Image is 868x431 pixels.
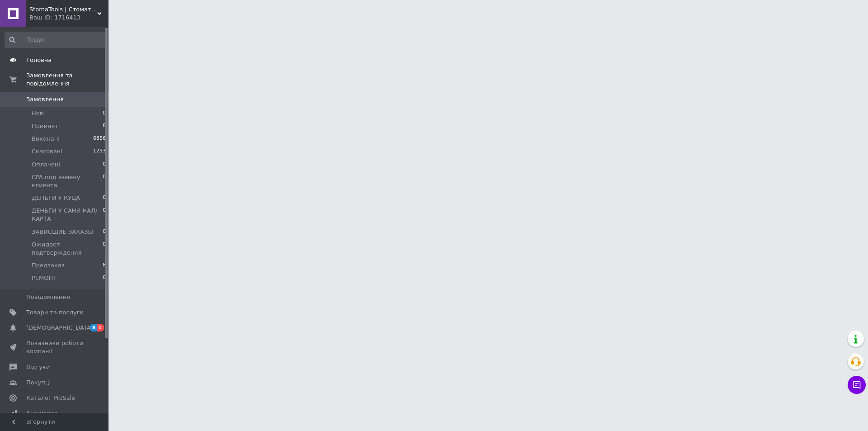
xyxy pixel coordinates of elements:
[32,109,45,118] span: Нові
[26,71,108,88] span: Замовлення та повідомлення
[97,324,104,332] span: 1
[32,228,93,236] span: ЗАВИСШИЕ ЗАКАЗЫ
[103,173,106,189] span: 0
[103,122,106,130] span: 8
[29,14,108,22] div: Ваш ID: 1716413
[32,161,60,169] span: Оплачені
[32,194,80,202] span: ДЕНЬГИ У КУЦА
[26,308,84,317] span: Товари та послуги
[32,173,103,189] span: CPA под замену клиента
[103,194,106,202] span: 0
[103,274,106,282] span: 0
[26,324,93,332] span: [DEMOGRAPHIC_DATA]
[26,95,64,104] span: Замовлення
[32,241,103,257] span: Ожидает подтверждения
[26,293,70,301] span: Повідомлення
[32,207,103,223] span: ДЕНЬГИ У САНИ НАЛ/КАРТА
[32,122,60,130] span: Прийняті
[93,147,106,156] span: 1293
[26,363,50,371] span: Відгуки
[103,261,106,270] span: 8
[32,261,65,270] span: Предзаказ
[32,274,57,282] span: РЕМОНТ
[5,32,107,48] input: Пошук
[90,324,97,332] span: 8
[26,409,57,417] span: Аналітика
[103,161,106,169] span: 0
[26,394,75,402] span: Каталог ProSale
[32,135,60,143] span: Виконані
[103,228,106,236] span: 0
[103,109,106,118] span: 0
[32,147,62,156] span: Скасовані
[26,56,52,64] span: Головна
[26,379,51,387] span: Покупці
[103,241,106,257] span: 0
[29,5,97,14] span: StomaTools | Стоматологічне обладнання та інструменти
[103,207,106,223] span: 0
[93,135,106,143] span: 6856
[26,339,84,355] span: Показники роботи компанії
[848,376,866,394] button: Чат з покупцем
